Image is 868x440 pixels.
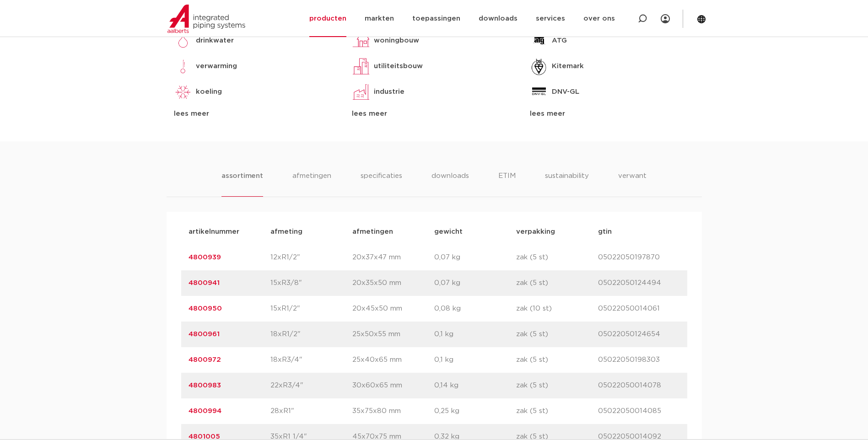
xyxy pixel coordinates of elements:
[530,57,548,75] img: Kitemark
[598,303,680,314] p: 05022050014061
[434,278,516,289] p: 0,07 kg
[196,86,222,97] p: koeling
[361,171,402,197] li: specificaties
[292,171,331,197] li: afmetingen
[174,32,192,50] img: drinkwater
[598,380,680,391] p: 05022050014078
[552,35,567,46] p: ATG
[270,252,352,263] p: 12xR1/2"
[174,83,192,101] img: koeling
[352,406,434,417] p: 35x75x80 mm
[174,57,192,75] img: verwarming
[498,171,516,197] li: ETIM
[516,354,598,365] p: zak (5 st)
[189,408,221,414] a: 4800994
[434,303,516,314] p: 0,08 kg
[196,35,234,46] p: drinkwater
[516,226,598,237] p: verpakking
[598,354,680,365] p: 05022050198303
[189,331,220,338] a: 4800961
[516,406,598,417] p: zak (5 st)
[352,303,434,314] p: 20x45x50 mm
[530,83,548,101] img: DNV-GL
[196,61,237,72] p: verwarming
[270,278,352,289] p: 15xR3/8"
[189,254,221,261] a: 4800939
[270,354,352,365] p: 18xR3/4"
[189,356,221,363] a: 4800972
[374,86,404,97] p: industrie
[598,329,680,340] p: 05022050124654
[189,433,220,440] a: 4801005
[352,252,434,263] p: 20x37x47 mm
[270,380,352,391] p: 22xR3/4"
[221,171,263,197] li: assortiment
[189,382,221,389] a: 4800983
[352,83,370,101] img: industrie
[530,108,694,119] div: lees meer
[618,171,647,197] li: verwant
[545,171,589,197] li: sustainability
[434,406,516,417] p: 0,25 kg
[270,329,352,340] p: 18xR1/2"
[352,380,434,391] p: 30x60x65 mm
[516,252,598,263] p: zak (5 st)
[434,329,516,340] p: 0,1 kg
[189,279,220,286] a: 4800941
[598,226,680,237] p: gtin
[174,108,338,119] div: lees meer
[516,303,598,314] p: zak (10 st)
[189,305,222,312] a: 4800950
[598,252,680,263] p: 05022050197870
[598,278,680,289] p: 05022050124494
[352,329,434,340] p: 25x50x55 mm
[434,380,516,391] p: 0,14 kg
[434,354,516,365] p: 0,1 kg
[434,226,516,237] p: gewicht
[352,226,434,237] p: afmetingen
[270,406,352,417] p: 28xR1"
[530,32,548,50] img: ATG
[270,303,352,314] p: 15xR1/2"
[189,226,270,237] p: artikelnummer
[352,108,516,119] div: lees meer
[270,226,352,237] p: afmeting
[431,171,469,197] li: downloads
[516,278,598,289] p: zak (5 st)
[598,406,680,417] p: 05022050014085
[374,35,419,46] p: woningbouw
[374,61,423,72] p: utiliteitsbouw
[552,86,579,97] p: DNV-GL
[552,61,584,72] p: Kitemark
[516,329,598,340] p: zak (5 st)
[352,278,434,289] p: 20x35x50 mm
[352,57,370,75] img: utiliteitsbouw
[516,380,598,391] p: zak (5 st)
[352,354,434,365] p: 25x40x65 mm
[352,32,370,50] img: woningbouw
[434,252,516,263] p: 0,07 kg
